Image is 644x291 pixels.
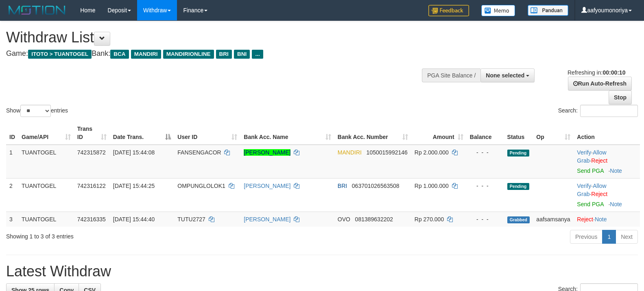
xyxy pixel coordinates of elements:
[558,105,638,117] label: Search:
[113,183,155,189] span: [DATE] 15:44:25
[574,178,640,212] td: · ·
[6,29,421,46] h1: Withdraw List
[507,183,529,190] span: Pending
[609,90,632,104] a: Stop
[110,50,129,59] span: BCA
[470,182,501,190] div: - - -
[334,121,411,145] th: Bank Acc. Number: activate to sort column ascending
[470,148,501,157] div: - - -
[6,4,68,16] img: MOTION_logo.png
[18,212,74,227] td: TUANTOGEL
[244,216,290,223] a: [PERSON_NAME]
[352,183,399,189] span: Copy 063701026563508 to clipboard
[577,149,591,156] a: Verify
[507,150,529,157] span: Pending
[574,145,640,179] td: · ·
[603,69,625,76] strong: 00:00:10
[470,215,501,223] div: - - -
[570,230,603,244] a: Previous
[411,121,467,145] th: Amount: activate to sort column ascending
[6,212,18,227] td: 3
[234,50,250,59] span: BNI
[577,149,606,164] span: ·
[74,121,110,145] th: Trans ID: activate to sort column ascending
[610,201,622,207] a: Note
[595,216,607,223] a: Note
[252,50,263,59] span: ...
[577,183,606,197] a: Allow Grab
[177,149,221,156] span: FANSENGACOR
[174,121,240,145] th: User ID: activate to sort column ascending
[163,50,214,59] span: MANDIRIONLINE
[244,149,290,156] a: [PERSON_NAME]
[77,149,106,156] span: 742315872
[6,145,18,179] td: 1
[113,216,155,223] span: [DATE] 15:44:40
[77,183,106,189] span: 742316122
[568,77,632,90] a: Run Auto-Refresh
[6,263,638,280] h1: Latest Withdraw
[415,216,444,223] span: Rp 270.000
[533,212,574,227] td: aafsamsanya
[577,149,606,164] a: Allow Grab
[577,216,593,223] a: Reject
[577,183,591,189] a: Verify
[528,5,568,16] img: panduan.png
[610,168,622,174] a: Note
[6,50,421,58] h4: Game: Bank:
[577,183,606,197] span: ·
[367,149,408,156] span: Copy 1050015992146 to clipboard
[616,230,638,244] a: Next
[577,168,603,174] a: Send PGA
[244,183,290,189] a: [PERSON_NAME]
[422,68,480,82] div: PGA Site Balance /
[415,149,449,156] span: Rp 2.000.000
[216,50,232,59] span: BRI
[568,69,625,76] span: Refreshing in:
[602,230,616,244] a: 1
[338,149,362,156] span: MANDIRI
[18,121,74,145] th: Game/API: activate to sort column ascending
[591,157,607,164] a: Reject
[6,229,262,240] div: Showing 1 to 3 of 3 entries
[428,5,469,16] img: Feedback.jpg
[355,216,393,223] span: Copy 081389632202 to clipboard
[580,105,638,117] input: Search:
[481,5,515,16] img: Button%20Memo.svg
[507,216,530,223] span: Grabbed
[77,216,106,223] span: 742316335
[177,183,225,189] span: OMPUNGLOLOK1
[20,105,51,117] select: Showentries
[577,201,603,207] a: Send PGA
[110,121,175,145] th: Date Trans.: activate to sort column descending
[415,183,449,189] span: Rp 1.000.000
[338,183,347,189] span: BRI
[28,50,92,59] span: ITOTO > TUANTOGEL
[533,121,574,145] th: Op: activate to sort column ascending
[18,145,74,179] td: TUANTOGEL
[574,212,640,227] td: ·
[6,121,18,145] th: ID
[486,72,524,79] span: None selected
[480,68,535,82] button: None selected
[504,121,533,145] th: Status
[591,191,607,197] a: Reject
[467,121,504,145] th: Balance
[113,149,155,156] span: [DATE] 15:44:08
[240,121,334,145] th: Bank Acc. Name: activate to sort column ascending
[131,50,161,59] span: MANDIRI
[574,121,640,145] th: Action
[6,178,18,212] td: 2
[338,216,350,223] span: OVO
[6,105,68,117] label: Show entries
[177,216,205,223] span: TUTU2727
[18,178,74,212] td: TUANTOGEL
